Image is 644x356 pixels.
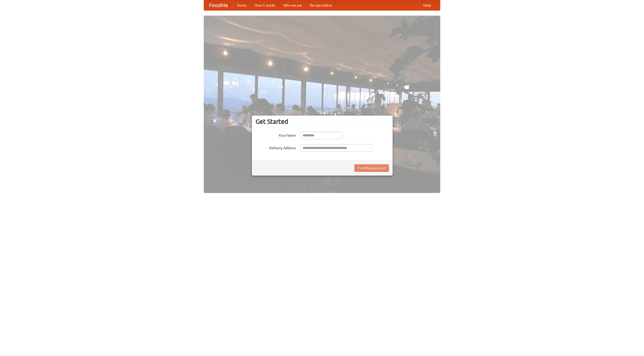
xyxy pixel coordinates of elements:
button: Find Restaurants! [354,164,389,172]
h3: Get Started [256,118,389,125]
label: Delivery Address [256,144,296,150]
a: Who we are [279,0,306,10]
a: How it works [251,0,279,10]
a: Help [419,0,435,10]
a: FoodMe [204,0,233,10]
label: Your Name [256,132,296,138]
a: Home [233,0,251,10]
a: Recipe videos [306,0,336,10]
